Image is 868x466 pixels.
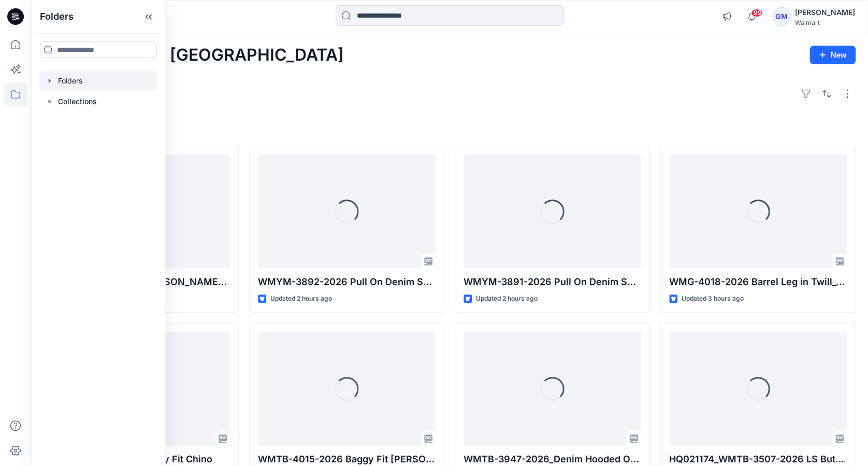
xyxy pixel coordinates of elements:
h4: Styles [44,123,856,135]
div: GM [772,7,791,26]
p: WMYM-3892-2026 Pull On Denim Shorts Regular [258,275,436,289]
p: Updated 2 hours ago [270,293,332,304]
h2: Welcome back, [GEOGRAPHIC_DATA] [44,46,344,65]
p: WMG-4018-2026 Barrel Leg in Twill_Opt 2 [669,275,847,289]
p: Updated 3 hours ago [682,293,744,304]
div: [PERSON_NAME] [795,6,855,19]
p: WMYM-3891-2026 Pull On Denim Shorts Workwear [464,275,641,289]
button: New [809,46,856,64]
p: Collections [58,95,97,108]
p: Updated 2 hours ago [476,293,538,304]
div: Walmart [795,19,855,26]
span: 99 [751,9,762,17]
